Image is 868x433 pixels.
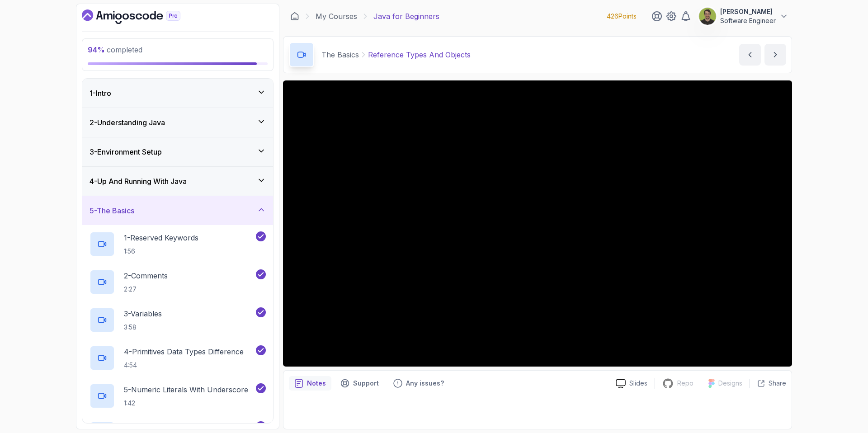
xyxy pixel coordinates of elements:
[699,8,716,25] img: user profile image
[677,379,693,388] p: Repo
[124,247,198,256] p: 1:56
[316,11,357,22] a: My Courses
[90,88,111,99] h3: 1 - Intro
[718,379,742,388] p: Designs
[290,12,299,21] a: Dashboard
[82,137,273,166] button: 3-Environment Setup
[720,7,776,16] p: [PERSON_NAME]
[289,376,331,391] button: notes button
[750,379,786,388] button: Share
[607,12,637,21] p: 426 Points
[739,44,761,66] button: previous content
[90,307,266,333] button: 3-Variables3:58
[629,379,647,388] p: Slides
[406,379,444,388] p: Any issues?
[90,269,266,295] button: 2-Comments2:27
[609,379,655,388] a: Slides
[335,376,384,391] button: Support button
[90,146,162,157] h3: 3 - Environment Setup
[90,383,266,409] button: 5-Numeric Literals With Underscore1:42
[124,361,244,370] p: 4:54
[82,108,273,137] button: 2-Understanding Java
[764,44,786,66] button: next content
[82,79,273,108] button: 1-Intro
[283,80,792,367] iframe: 13 - Reference Types and Objects
[88,45,142,54] span: completed
[124,384,248,395] p: 5 - Numeric Literals With Underscore
[124,346,244,357] p: 4 - Primitives Data Types Difference
[90,345,266,371] button: 4-Primitives Data Types Difference4:54
[307,379,326,388] p: Notes
[388,376,449,391] button: Feedback button
[720,16,776,25] p: Software Engineer
[124,232,198,243] p: 1 - Reserved Keywords
[90,205,134,216] h3: 5 - The Basics
[90,117,165,128] h3: 2 - Understanding Java
[368,49,471,60] p: Reference Types And Objects
[124,308,162,319] p: 3 - Variables
[124,285,168,294] p: 2:27
[124,270,168,281] p: 2 - Comments
[769,379,786,388] p: Share
[90,176,187,187] h3: 4 - Up And Running With Java
[124,422,203,433] p: 6 - Arithmetic Operators
[321,49,359,60] p: The Basics
[124,323,162,332] p: 3:58
[82,167,273,196] button: 4-Up And Running With Java
[373,11,439,22] p: Java for Beginners
[90,231,266,257] button: 1-Reserved Keywords1:56
[82,9,201,24] a: Dashboard
[698,7,788,25] button: user profile image[PERSON_NAME]Software Engineer
[88,45,105,54] span: 94 %
[82,196,273,225] button: 5-The Basics
[353,379,379,388] p: Support
[124,399,248,408] p: 1:42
